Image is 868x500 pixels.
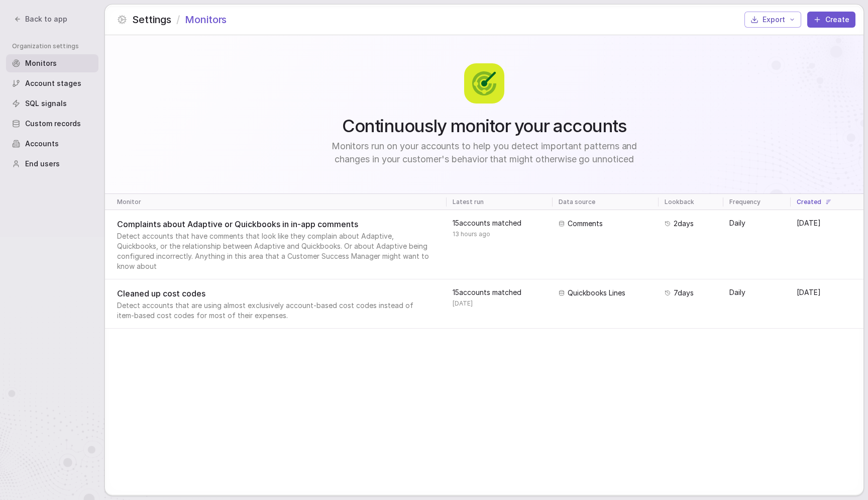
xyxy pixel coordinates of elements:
span: Frequency [729,197,761,207]
span: Latest run [453,197,484,207]
span: 15 accounts matched [453,287,547,297]
a: Monitors [6,54,98,72]
span: [DATE] [797,287,857,297]
span: SQL signals [25,98,67,109]
span: Lookback [665,197,694,207]
span: Data source [559,197,595,207]
span: Quickbooks Lines [568,287,625,298]
span: Complaints about Adaptive or Quickbooks in in-app comments [117,218,432,230]
span: Back to app [25,14,67,24]
span: / [176,13,180,27]
span: End users [25,159,60,169]
span: 15 accounts matched [453,218,547,228]
a: SQL signals [6,94,98,113]
span: Comments [568,218,603,229]
span: Settings [132,13,171,27]
span: Monitors run on your accounts to help you detect important patterns and changes in your customer'... [321,140,647,166]
span: Continuously monitor your accounts [342,116,626,136]
span: 2 days [674,218,694,229]
button: Back to app [8,12,73,26]
a: Custom records [6,115,98,133]
span: [DATE] [797,218,857,228]
span: Account stages [25,78,81,88]
a: Accounts [6,135,98,153]
span: Organization settings [12,42,98,50]
span: Monitors [185,13,227,27]
span: Daily [729,219,745,227]
span: Monitor [117,197,141,207]
a: End users [6,155,98,173]
span: Cleaned up cost codes [117,287,432,299]
span: Accounts [25,139,59,149]
span: 7 days [674,287,694,298]
span: Detect accounts that have comments that look like they complain about Adaptive, Quickbooks, or th... [117,231,432,271]
button: Create [807,12,855,28]
span: Created [797,197,821,207]
span: Monitors [25,58,57,68]
a: Account stages [6,74,98,92]
span: Daily [729,288,745,296]
span: Detect accounts that are using almost exclusively account-based cost codes instead of item-based ... [117,301,432,321]
span: [DATE] [453,299,547,308]
span: Custom records [25,119,81,129]
img: Signal [464,63,504,104]
span: 13 hours ago [453,230,547,238]
button: Export [744,12,801,28]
